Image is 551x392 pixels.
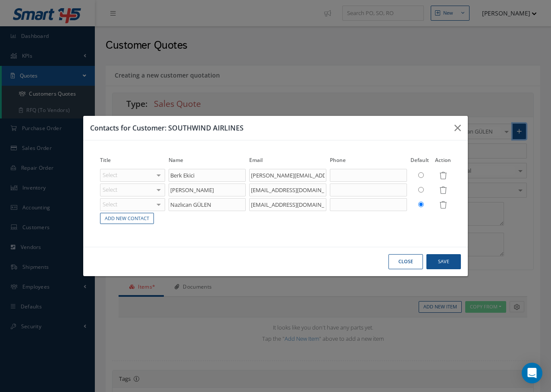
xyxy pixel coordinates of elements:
a: Add New Contact [100,213,154,224]
span: Select [100,200,117,208]
th: Default [409,156,433,168]
th: Title [98,156,167,168]
a: Remove Item [439,202,447,209]
h3: Contacts for Customer: SOUTHWIND AIRLINES [90,123,448,133]
a: Remove Item [439,187,447,195]
th: Phone [328,156,409,168]
a: Remove Item [439,173,447,180]
th: Name [167,156,247,168]
span: Select [100,171,117,179]
button: Save [426,254,461,269]
span: Select [100,186,117,194]
div: Open Intercom Messenger [522,363,542,383]
button: Close [388,254,423,269]
th: Action [433,156,453,168]
th: Email [247,156,328,168]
